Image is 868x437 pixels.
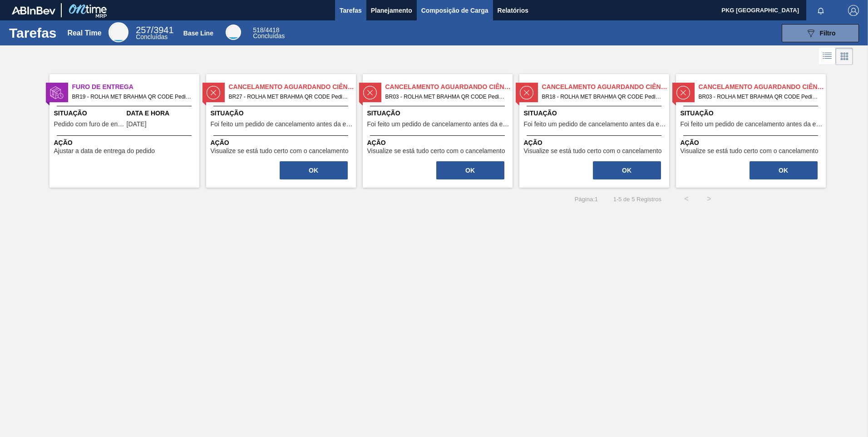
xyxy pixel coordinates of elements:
span: Página : 1 [575,196,598,203]
span: Visualize se está tudo certo com o cancelamento [524,148,662,154]
span: Ação [681,138,824,148]
span: Ação [211,138,354,148]
img: TNhmsLtSVTkK8tSr43FrP2fwEKptu5GPRR3wAAAABJRU5ErkJggg== [12,6,55,15]
div: Visão em Cards [836,48,853,65]
span: Ajustar a data de entrega do pedido [54,148,155,154]
span: Furo de Entrega [72,82,199,92]
span: 257 [136,25,151,35]
button: OK [436,161,504,179]
span: BR03 - ROLHA MET BRAHMA QR CODE Pedido - 2035999 [385,92,505,102]
img: status [676,86,690,99]
div: Completar tarefa: 30294519 [279,160,349,180]
span: Situação [211,109,354,118]
span: Concluídas [136,33,168,40]
span: Cancelamento aguardando ciência [542,82,669,92]
span: Situação [54,109,124,118]
span: 05/10/2025, [127,121,147,128]
button: < [675,188,698,210]
button: Notificações [806,4,835,17]
span: Filtro [820,30,836,37]
span: Visualize se está tudo certo com o cancelamento [681,148,819,154]
span: Ação [524,138,667,148]
span: Foi feito um pedido de cancelamento antes da etapa de aguardando faturamento [367,121,510,128]
img: status [50,86,64,99]
h1: Tarefas [9,28,57,38]
span: / 3941 [136,25,173,35]
button: > [698,188,720,210]
span: Data e Hora [127,109,197,118]
span: Foi feito um pedido de cancelamento antes da etapa de aguardando faturamento [211,121,354,128]
span: 1 - 5 de 5 Registros [612,196,661,203]
span: Situação [681,109,824,118]
div: Completar tarefa: 30294628 [592,160,662,180]
span: BR03 - ROLHA MET BRAHMA QR CODE Pedido - 2046401 [699,92,819,102]
span: Cancelamento aguardando ciência [229,82,356,92]
span: Pedido com furo de entrega [54,121,124,128]
span: BR19 - ROLHA MET BRAHMA QR CODE Pedido - 1947842 [72,92,192,102]
span: BR18 - ROLHA MET BRAHMA QR CODE Pedido - 2036002 [542,92,662,102]
span: Planejamento [371,5,412,16]
span: Cancelamento aguardando ciência [385,82,513,92]
span: Relatórios [498,5,528,16]
button: OK [750,161,818,179]
img: status [520,86,533,99]
span: Visualize se está tudo certo com o cancelamento [367,148,505,154]
span: BR27 - ROLHA MET BRAHMA QR CODE Pedido - 2022708 [229,92,349,102]
span: 518 [253,26,263,34]
button: OK [593,161,661,179]
div: Real Time [67,29,101,37]
button: Filtro [782,24,859,42]
span: / 4418 [253,26,279,34]
span: Composição de Carga [421,5,488,16]
div: Real Time [136,26,173,40]
span: Concluídas [253,32,285,40]
button: OK [280,161,348,179]
span: Ação [367,138,510,148]
span: Situação [524,109,667,118]
span: Foi feito um pedido de cancelamento antes da etapa de aguardando faturamento [681,121,824,128]
img: Logout [848,5,859,16]
div: Completar tarefa: 30294627 [435,160,505,180]
span: Visualize se está tudo certo com o cancelamento [211,148,349,154]
img: status [363,86,377,99]
div: Real Time [108,22,128,42]
span: Ação [54,138,197,148]
span: Tarefas [340,5,362,16]
div: Base Line [253,27,285,39]
img: status [207,86,220,99]
span: Foi feito um pedido de cancelamento antes da etapa de aguardando faturamento [524,121,667,128]
div: Base Line [226,25,241,40]
div: Visão em Lista [819,48,836,65]
div: Base Line [183,30,213,37]
div: Completar tarefa: 30294687 [749,160,819,180]
span: Cancelamento aguardando ciência [699,82,826,92]
span: Situação [367,109,510,118]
